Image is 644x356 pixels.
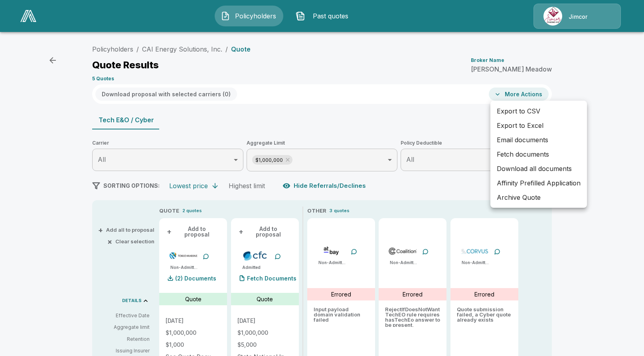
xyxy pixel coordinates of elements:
[490,147,587,161] li: Fetch documents
[490,190,587,205] li: Archive Quote
[490,133,587,147] li: Email documents
[490,118,587,133] li: Export to Excel
[490,176,587,190] li: Affinity Prefilled Application
[490,161,587,176] li: Download all documents
[490,104,587,118] li: Export to CSV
